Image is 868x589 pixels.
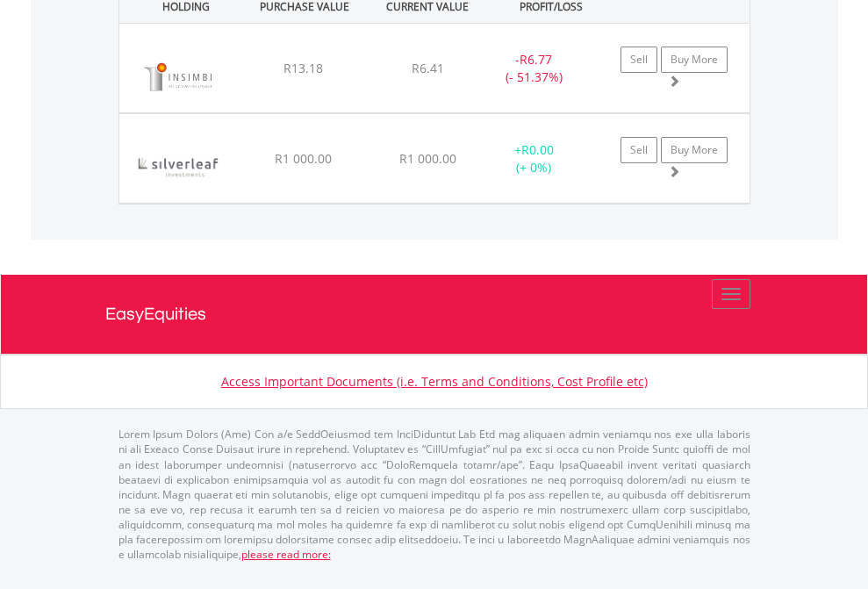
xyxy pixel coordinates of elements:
p: Lorem Ipsum Dolors (Ame) Con a/e SeddOeiusmod tem InciDiduntut Lab Etd mag aliquaen admin veniamq... [118,427,750,562]
span: R1 000.00 [275,150,332,167]
a: Sell [621,137,657,163]
img: EQU.ZA.SILVIL.png [128,136,229,198]
span: R6.41 [412,60,444,76]
span: R1 000.00 [399,150,456,167]
span: R6.77 [520,51,552,68]
span: R0.00 [521,141,554,158]
a: Sell [621,47,657,73]
a: Buy More [661,47,728,73]
div: - (- 51.37%) [479,51,589,86]
a: please read more: [241,547,331,562]
img: EQU.ZA.ISB.png [128,46,227,108]
a: Buy More [661,137,728,163]
a: Access Important Documents (i.e. Terms and Conditions, Cost Profile etc) [221,373,648,390]
a: EasyEquities [105,275,764,354]
span: R13.18 [283,60,323,76]
div: + (+ 0%) [479,141,589,176]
